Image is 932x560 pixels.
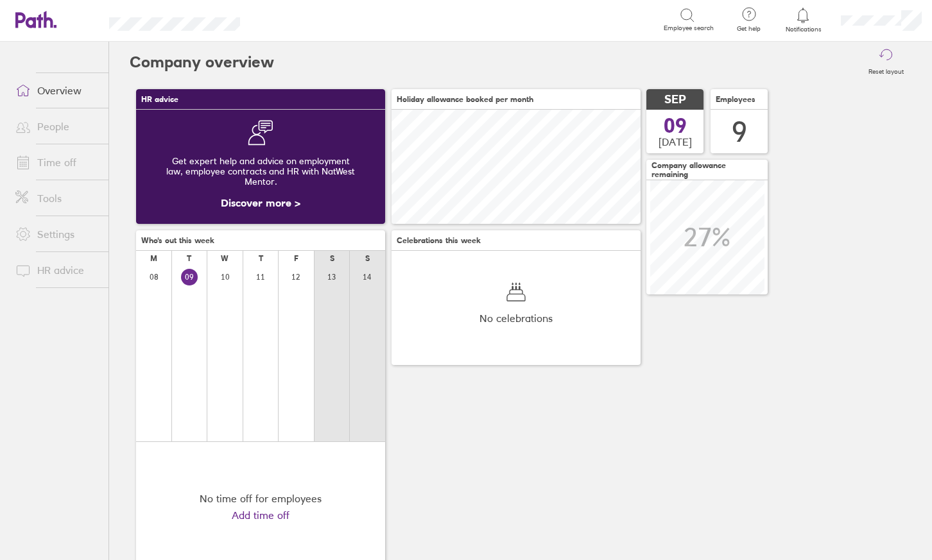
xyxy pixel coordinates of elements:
[732,115,747,148] div: 9
[5,78,108,103] a: Overview
[652,161,763,179] span: Company allowance remaining
[365,254,370,263] div: S
[861,64,911,76] label: Reset layout
[294,254,298,263] div: F
[5,114,108,139] a: People
[861,42,911,83] button: Reset layout
[330,254,334,263] div: S
[259,254,263,263] div: T
[397,95,533,104] span: Holiday allowance booked per month
[146,146,375,197] div: Get expert help and advice on employment law, employee contracts and HR with NatWest Mentor.
[221,196,300,209] a: Discover more >
[5,257,108,283] a: HR advice
[397,236,481,245] span: Celebrations this week
[200,493,322,504] div: No time off for employees
[5,221,108,247] a: Settings
[716,95,755,104] span: Employees
[782,26,824,33] span: Notifications
[232,509,289,521] a: Add time off
[659,136,692,148] span: [DATE]
[664,93,686,106] span: SEP
[5,149,108,175] a: Time off
[141,236,214,245] span: Who's out this week
[782,6,824,33] a: Notifications
[664,115,687,136] span: 09
[664,24,714,32] span: Employee search
[187,254,191,263] div: T
[221,254,229,263] div: W
[728,25,770,33] span: Get help
[5,185,108,211] a: Tools
[275,13,307,25] div: Search
[130,42,274,83] h2: Company overview
[479,312,553,324] span: No celebrations
[141,95,178,104] span: HR advice
[150,254,157,263] div: M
